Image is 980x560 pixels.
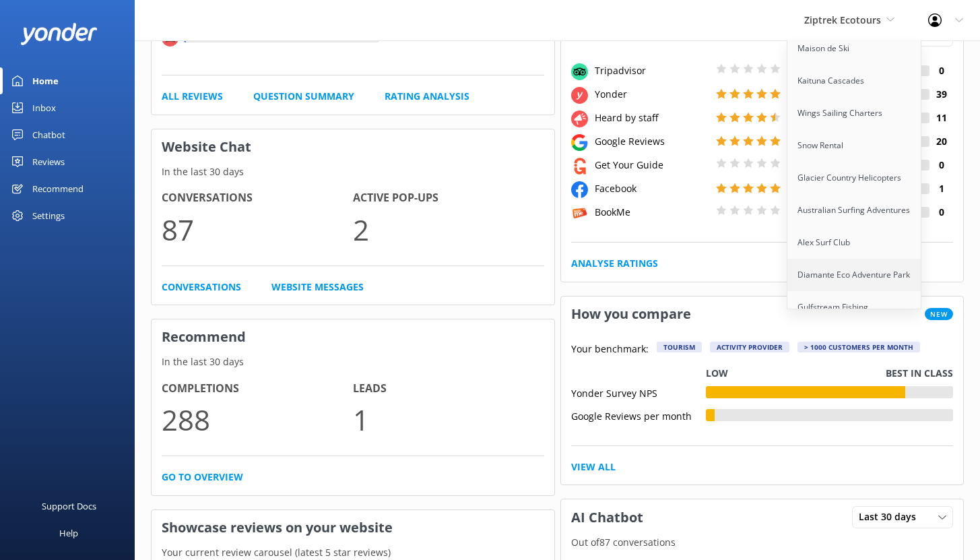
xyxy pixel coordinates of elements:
[787,129,922,162] a: Snow Rental
[797,342,920,352] div: > 1000 customers per month
[859,509,924,524] span: Last 30 days
[561,297,701,332] h3: How you compare
[787,162,922,194] a: Glacier Country Helicopters
[561,500,653,535] h3: AI Chatbot
[152,354,554,369] p: In the last 30 days
[32,67,59,94] div: Home
[162,280,241,294] a: Conversations
[787,259,922,291] a: Diamante Eco Adventure Park
[32,94,56,121] div: Inbox
[787,194,922,226] a: Australian Surfing Adventures
[591,158,713,173] div: Get Your Guide
[929,134,953,149] h4: 20
[886,366,953,381] p: Best in class
[571,386,706,398] div: Yonder Survey NPS
[591,63,713,78] div: Tripadvisor
[571,256,658,271] a: Analyse Ratings
[787,226,922,259] a: Alex Surf Club
[42,493,96,520] div: Support Docs
[804,13,881,26] span: Ziptrek Ecotours
[929,87,953,102] h4: 39
[929,158,953,173] h4: 0
[929,111,953,125] h4: 11
[571,342,649,358] p: Your benchmark:
[571,460,616,474] a: View All
[787,291,922,336] a: Gulfstream Fishing [GEOGRAPHIC_DATA]
[162,397,353,442] p: 288
[561,535,964,550] p: Out of 87 conversations
[152,319,554,354] h3: Recommend
[253,89,354,104] a: Question Summary
[353,380,544,398] h4: Leads
[353,189,544,207] h4: Active Pop-ups
[787,97,922,129] a: Wings Sailing Charters
[20,23,98,45] img: yonder-white-logo.png
[162,380,353,398] h4: Completions
[162,470,243,485] a: Go to overview
[353,397,544,442] p: 1
[32,175,84,202] div: Recommend
[929,63,953,78] h4: 0
[152,129,554,164] h3: Website Chat
[657,342,702,352] div: Tourism
[591,181,713,196] div: Facebook
[925,308,953,320] span: New
[929,181,953,196] h4: 1
[929,205,953,220] h4: 0
[571,409,706,421] div: Google Reviews per month
[271,280,364,294] a: Website Messages
[59,520,78,547] div: Help
[787,65,922,97] a: Kaituna Cascades
[32,121,65,148] div: Chatbot
[591,134,713,149] div: Google Reviews
[591,87,713,102] div: Yonder
[162,207,353,252] p: 87
[787,32,922,65] a: Maison de Ski
[152,510,554,545] h3: Showcase reviews on your website
[162,89,223,104] a: All Reviews
[353,207,544,252] p: 2
[152,545,554,560] p: Your current review carousel (latest 5 star reviews)
[152,164,554,179] p: In the last 30 days
[591,205,713,220] div: BookMe
[591,111,713,125] div: Heard by staff
[385,89,469,104] a: Rating Analysis
[710,342,789,352] div: Activity Provider
[32,148,65,175] div: Reviews
[706,366,728,381] p: Low
[162,189,353,207] h4: Conversations
[32,202,65,229] div: Settings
